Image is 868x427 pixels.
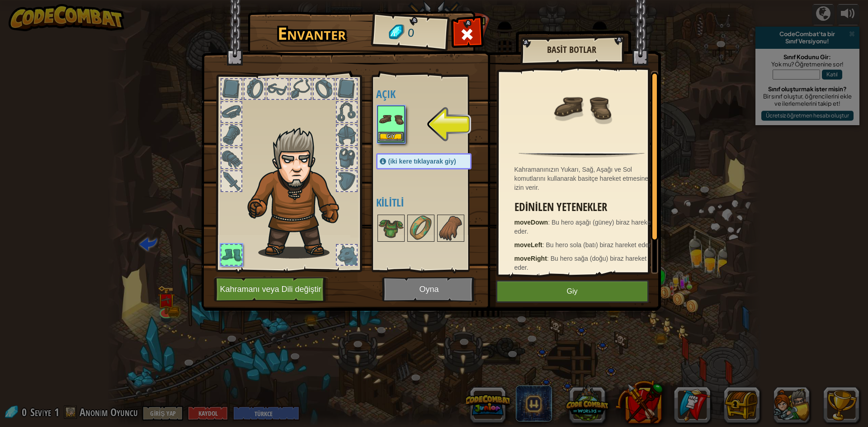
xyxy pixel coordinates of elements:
button: Giy [378,132,404,141]
h4: Açık [376,88,490,100]
h1: Envanter [254,24,369,43]
img: portrait.png [438,216,463,241]
img: hr.png [519,152,644,158]
span: (iki kere tıklayarak giy) [388,158,456,165]
span: Bu hero sola (batı) biraz hareket eder. [546,241,652,249]
img: portrait.png [552,78,611,136]
span: 0 [407,25,415,42]
img: portrait.png [378,216,404,241]
img: portrait.png [378,107,404,132]
span: Bu hero aşağı (güney) biraz hareket eder. [514,219,653,235]
span: : [542,241,546,249]
img: hair_m2.png [243,127,354,258]
strong: moveRight [514,255,547,262]
h3: Edinilen Yetenekler [514,201,654,213]
h4: Kilitli [376,197,490,208]
div: Kahramanınızın Yukarı, Sağ, Aşağı ve Sol komutlarını kullanarak basitçe hareket etmesine izin verir. [514,165,654,192]
strong: moveLeft [514,241,542,249]
span: : [547,255,551,262]
button: Kahramanı veya Dili değiştir [214,277,329,302]
span: : [548,219,552,226]
span: Bu hero sağa (doğu) biraz hareket eder. [514,255,647,271]
button: Giy [496,280,649,303]
img: portrait.png [408,216,434,241]
strong: moveDown [514,219,548,226]
h2: Basit Botlar [529,45,614,55]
